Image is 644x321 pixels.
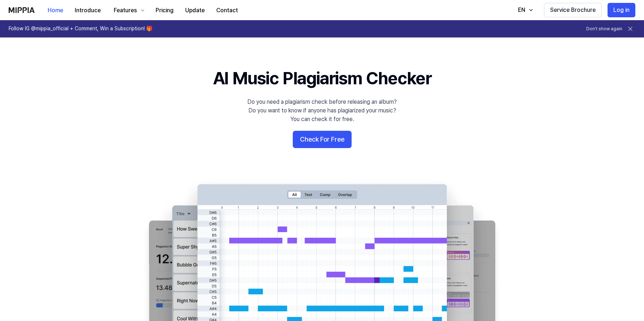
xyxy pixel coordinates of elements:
[69,3,106,18] button: Introduce
[42,0,69,20] a: Home
[179,3,210,18] button: Update
[213,66,431,90] h1: AI Music Plagiarism Checker
[9,7,35,13] img: logo
[608,3,635,17] button: Log in
[511,3,538,17] button: EN
[544,3,602,17] button: Service Brochure
[517,6,527,14] div: EN
[112,6,138,15] div: Features
[179,0,210,20] a: Update
[150,3,179,18] button: Pricing
[586,26,622,32] button: Don't show again
[210,3,244,18] button: Contact
[293,131,352,148] button: Check For Free
[9,25,152,32] h1: Follow IG @mippia_official + Comment, Win a Subscription! 🎁
[106,3,150,18] button: Features
[42,3,69,18] button: Home
[247,98,397,124] div: Do you need a plagiarism check before releasing an album? Do you want to know if anyone has plagi...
